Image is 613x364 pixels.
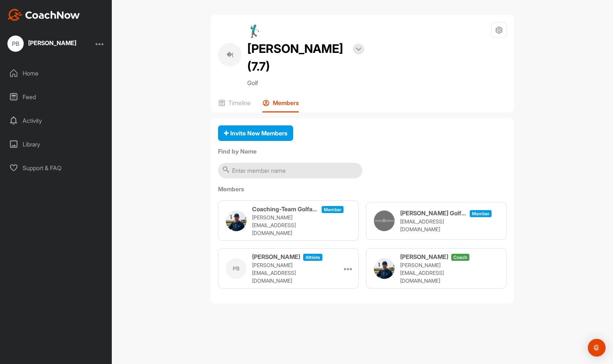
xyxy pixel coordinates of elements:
[470,210,492,217] span: Member
[4,111,108,130] div: Activity
[28,40,76,46] div: [PERSON_NAME]
[4,64,108,82] div: Home
[218,43,242,67] div: �(
[252,261,326,284] p: [PERSON_NAME][EMAIL_ADDRESS][DOMAIN_NAME]
[252,252,300,261] h3: [PERSON_NAME]
[356,47,361,51] img: arrow-down
[4,159,108,177] div: Support & FAQ
[400,252,448,261] h3: [PERSON_NAME]
[451,254,469,261] span: coach
[303,254,322,261] span: athlete
[247,78,364,87] p: Golf
[218,163,362,178] input: Enter member name
[588,339,606,357] div: Open Intercom Messenger
[218,125,293,141] button: Invite New Members
[224,129,287,137] span: Invite New Members
[322,206,344,213] span: Member
[218,185,507,193] label: Members
[400,218,474,233] p: [EMAIL_ADDRESS][DOMAIN_NAME]
[4,135,108,154] div: Library
[4,88,108,106] div: Feed
[374,258,395,279] img: user
[247,22,347,75] h2: 🏌‍♂ [PERSON_NAME] (7.7)
[252,213,326,237] p: [PERSON_NAME][EMAIL_ADDRESS][DOMAIN_NAME]
[7,36,24,52] div: PB
[226,258,247,279] div: PB
[226,210,247,231] img: user
[7,9,80,21] img: CoachNow
[252,205,319,213] h3: Coaching-Team Golfakademie
[400,209,467,218] h3: [PERSON_NAME] Golf Akademie
[218,147,507,156] label: Find by Name
[374,210,395,231] img: user
[273,99,299,107] p: Members
[228,99,251,107] p: Timeline
[400,261,474,284] p: [PERSON_NAME][EMAIL_ADDRESS][DOMAIN_NAME]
